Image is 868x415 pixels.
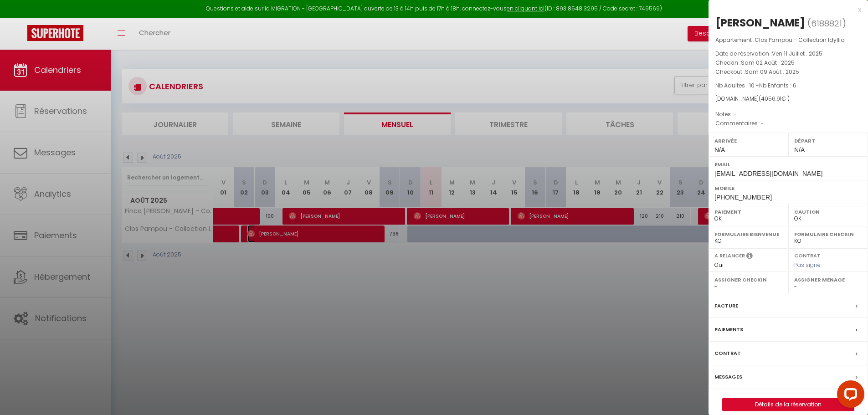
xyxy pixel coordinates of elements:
label: Paiement [714,207,782,216]
label: Formulaire Bienvenue [714,230,782,239]
span: ( ) [807,17,846,30]
span: ( € ) [759,95,790,102]
label: Formulaire Checkin [794,230,862,239]
span: - [760,119,764,127]
label: A relancer [714,252,745,260]
span: Pas signé [794,261,821,269]
p: Checkout : [715,67,861,77]
span: 4056.91 [761,95,781,102]
div: x [709,5,861,15]
label: Mobile [714,184,862,193]
label: Email [714,160,862,169]
a: Détails de la réservation [723,399,854,410]
p: Notes : [715,110,861,119]
span: Clos Pampou - Collection Idylliq [755,36,845,44]
label: Caution [794,207,862,216]
label: Messages [714,372,742,382]
span: [PHONE_NUMBER] [714,194,772,201]
span: Sam 02 Août . 2025 [741,59,795,67]
label: Contrat [714,348,741,358]
span: Nb Adultes : 10 - [715,82,796,89]
button: Détails de la réservation [722,398,854,411]
label: Paiements [714,325,743,334]
span: - [734,110,737,118]
label: Départ [794,136,862,145]
span: 6188821 [811,18,842,29]
span: N/A [794,146,805,154]
label: Arrivée [714,136,782,145]
label: Assigner Menage [794,275,862,284]
span: [EMAIL_ADDRESS][DOMAIN_NAME] [714,170,822,177]
label: Facture [714,301,738,311]
span: Sam 09 Août . 2025 [745,68,799,76]
i: Sélectionner OUI si vous souhaiter envoyer les séquences de messages post-checkout [746,252,753,262]
div: [PERSON_NAME] [715,15,805,30]
span: Nb Enfants : 6 [759,82,796,89]
div: [DOMAIN_NAME] [715,95,861,103]
label: Contrat [794,252,821,258]
iframe: LiveChat chat widget [830,377,868,415]
p: Date de réservation : [715,49,861,58]
span: N/A [714,146,725,154]
span: Ven 11 Juillet . 2025 [772,50,822,57]
label: Assigner Checkin [714,275,782,284]
p: Commentaires : [715,119,861,128]
p: Checkin : [715,58,861,67]
p: Appartement : [715,36,861,45]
